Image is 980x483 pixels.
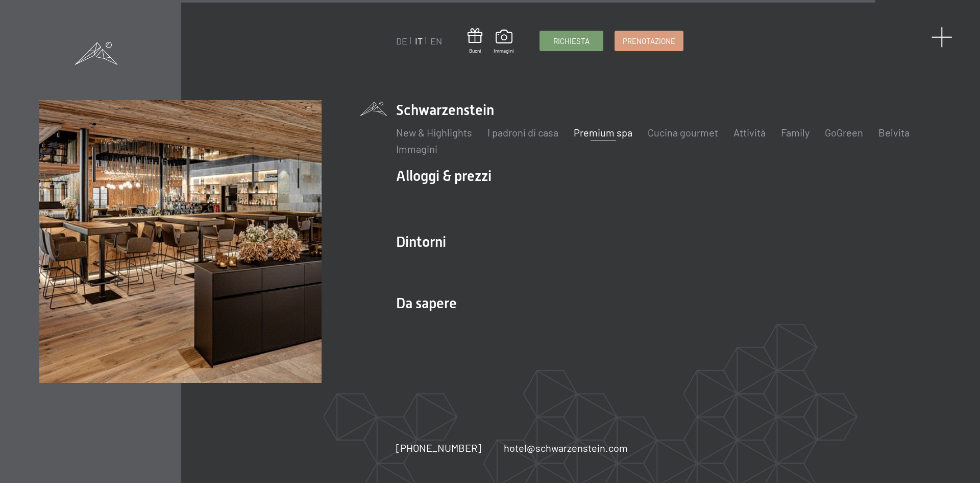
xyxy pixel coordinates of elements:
a: Family [781,126,810,139]
a: hotel@schwarzenstein.com [504,441,628,455]
a: Prenotazione [615,31,683,51]
a: IT [415,35,423,47]
a: Immagini [494,30,514,54]
a: EN [430,35,442,47]
span: [PHONE_NUMBER] [396,442,481,454]
a: Buoni [468,28,482,54]
span: Buoni [468,47,482,54]
a: Attività [733,126,766,139]
a: Premium spa [574,126,632,139]
a: DE [396,35,407,47]
a: New & Highlights [396,126,472,139]
a: Belvita [878,126,910,139]
a: GoGreen [825,126,863,139]
span: Richiesta [553,36,590,47]
span: Prenotazione [623,36,675,47]
a: I padroni di casa [487,126,558,139]
a: Immagini [396,143,437,155]
a: Richiesta [540,31,603,51]
a: Cucina gourmet [648,126,718,139]
span: Immagini [494,47,514,54]
a: [PHONE_NUMBER] [396,441,481,455]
